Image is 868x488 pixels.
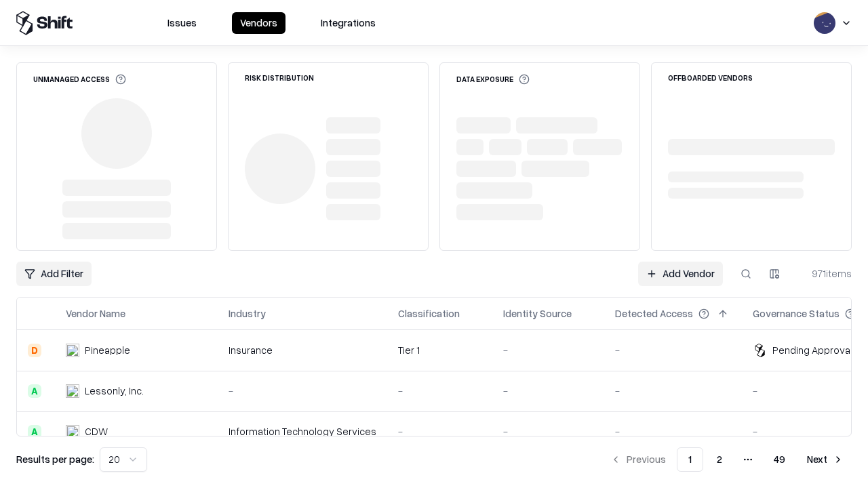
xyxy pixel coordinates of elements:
[229,424,376,439] div: Information Technology Services
[602,447,852,472] nav: pagination
[66,384,79,398] img: Lessonly, Inc.
[677,447,703,472] button: 1
[66,425,79,439] img: CDW
[229,306,266,321] div: Industry
[398,343,481,357] div: Tier 1
[159,12,205,34] button: Issues
[28,425,41,439] div: A
[245,74,314,81] div: Risk Distribution
[232,12,285,34] button: Vendors
[615,306,693,321] div: Detected Access
[85,343,130,357] div: Pineapple
[229,384,376,398] div: -
[503,424,593,439] div: -
[313,12,384,34] button: Integrations
[16,452,94,466] p: Results per page:
[28,384,41,398] div: A
[503,384,593,398] div: -
[753,306,840,321] div: Governance Status
[503,306,572,321] div: Identity Source
[33,74,126,85] div: Unmanaged Access
[772,343,852,357] div: Pending Approval
[615,343,731,357] div: -
[85,384,144,398] div: Lessonly, Inc.
[66,306,125,321] div: Vendor Name
[456,74,530,85] div: Data Exposure
[763,447,796,472] button: 49
[398,424,481,439] div: -
[28,344,41,357] div: D
[398,306,460,321] div: Classification
[638,262,723,286] a: Add Vendor
[615,384,731,398] div: -
[16,262,92,286] button: Add Filter
[398,384,481,398] div: -
[503,343,593,357] div: -
[229,343,376,357] div: Insurance
[85,424,108,439] div: CDW
[66,344,79,357] img: Pineapple
[615,424,731,439] div: -
[668,74,753,81] div: Offboarded Vendors
[706,447,733,472] button: 2
[797,266,852,281] div: 971 items
[799,447,852,472] button: Next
